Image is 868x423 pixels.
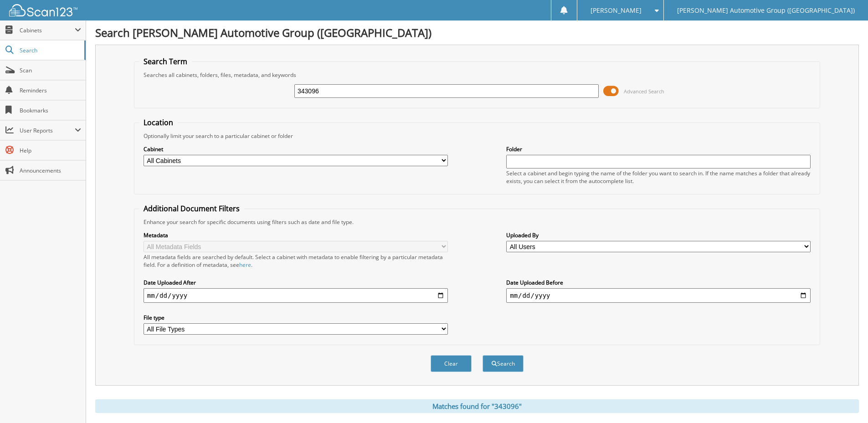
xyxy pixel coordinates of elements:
[144,314,448,321] label: File type
[9,4,77,16] img: scan123-logo-white.svg
[506,169,811,185] div: Select a cabinet and begin typing the name of the folder you want to search in. If the name match...
[483,355,524,372] button: Search
[139,56,192,66] legend: Search Term
[624,88,664,95] span: Advanced Search
[20,127,75,134] span: User Reports
[139,71,815,79] div: Searches all cabinets, folders, files, metadata, and keywords
[20,147,81,154] span: Help
[139,117,178,127] legend: Location
[591,8,642,13] span: [PERSON_NAME]
[20,167,81,174] span: Announcements
[144,253,448,269] div: All metadata fields are searched by default. Select a cabinet with metadata to enable filtering b...
[139,218,815,226] div: Enhance your search for specific documents using filters such as date and file type.
[139,204,244,214] legend: Additional Document Filters
[95,399,859,413] div: Matches found for "343096"
[144,288,448,303] input: start
[20,87,81,94] span: Reminders
[506,288,811,303] input: end
[95,25,859,40] h1: Search [PERSON_NAME] Automotive Group ([GEOGRAPHIC_DATA])
[506,231,811,239] label: Uploaded By
[139,132,815,140] div: Optionally limit your search to a particular cabinet or folder
[20,46,80,54] span: Search
[144,279,448,286] label: Date Uploaded After
[20,107,81,114] span: Bookmarks
[677,8,855,13] span: [PERSON_NAME] Automotive Group ([GEOGRAPHIC_DATA])
[506,279,811,286] label: Date Uploaded Before
[144,145,448,153] label: Cabinet
[506,145,811,153] label: Folder
[239,261,251,269] a: here
[20,26,75,34] span: Cabinets
[431,355,472,372] button: Clear
[144,231,448,239] label: Metadata
[20,66,81,74] span: Scan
